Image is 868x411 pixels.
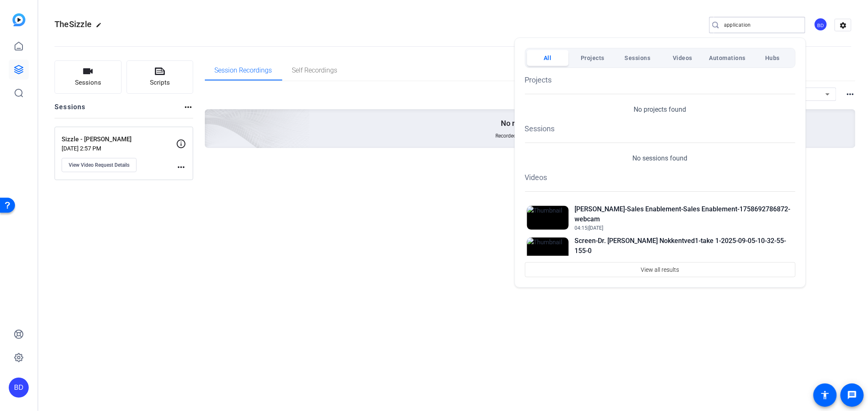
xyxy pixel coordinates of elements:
button: View all results [525,262,796,277]
span: Projects [581,50,604,65]
h1: Sessions [525,123,796,134]
span: | [588,225,589,231]
h1: Videos [525,172,796,183]
span: Automations [709,50,746,65]
span: [DATE] [589,225,604,231]
h1: Projects [525,74,796,85]
p: No projects found [634,105,686,115]
span: View all results [641,262,679,278]
span: 04:15 [575,225,588,231]
span: All [544,50,552,65]
p: No sessions found [633,153,688,163]
h2: Screen-Dr. [PERSON_NAME] Nokkentved1-take 1-2025-09-05-10-32-55-155-0 [575,236,793,256]
h2: [PERSON_NAME]-Sales Enablement-Sales Enablement-1758692786872-webcam [575,204,793,224]
img: Thumbnail [527,206,569,229]
img: Thumbnail [527,238,569,261]
span: Sessions [625,50,651,65]
span: Hubs [765,50,780,65]
span: Videos [673,50,692,65]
